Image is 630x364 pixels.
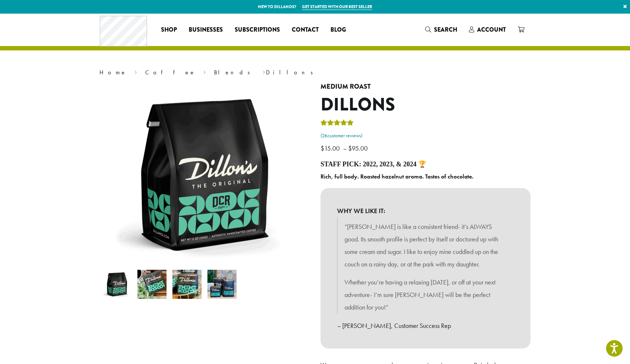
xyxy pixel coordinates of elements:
[263,66,265,77] span: ›
[337,319,514,332] p: – [PERSON_NAME], Customer Success Rep
[321,83,531,91] h4: Medium Roast
[434,25,457,34] span: Search
[99,68,127,76] a: Home
[134,66,137,77] span: ›
[137,270,167,299] img: Dillons - Image 2
[235,25,280,35] span: Subscriptions
[321,173,473,180] b: Rich, full body. Roasted hazelnut aroma. Tastes of chocolate.
[344,220,507,270] p: “[PERSON_NAME] is like a consistent friend- it’s ALWAYS good. Its smooth profile is perfect by it...
[321,132,531,139] a: (26customer reviews)
[322,132,328,139] span: 26
[102,270,132,299] img: Dillons
[419,24,463,36] a: Search
[145,68,196,76] a: Coffee
[172,270,202,299] img: Dillons - Image 3
[321,144,324,152] span: $
[203,66,206,77] span: ›
[477,25,506,34] span: Account
[292,25,319,35] span: Contact
[321,94,531,116] h1: Dillons
[344,276,507,313] p: Whether you’re having a relaxing [DATE], or off at your next adventure- I’m sure [PERSON_NAME] wi...
[207,270,237,299] img: Dillons - Image 4
[189,25,223,35] span: Businesses
[321,160,531,169] h4: Staff Pick: 2022, 2023, & 2024 🏆
[214,68,255,76] a: Blends
[321,144,342,152] bdi: 15.00
[337,205,514,217] b: WHY WE LIKE IT:
[348,144,352,152] span: $
[155,24,183,36] a: Shop
[343,144,347,152] span: –
[348,144,370,152] bdi: 95.00
[302,4,372,10] a: Get started with our best seller
[330,25,346,35] span: Blog
[161,25,177,35] span: Shop
[99,68,531,77] nav: Breadcrumb
[321,119,354,130] div: Rated 5.00 out of 5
